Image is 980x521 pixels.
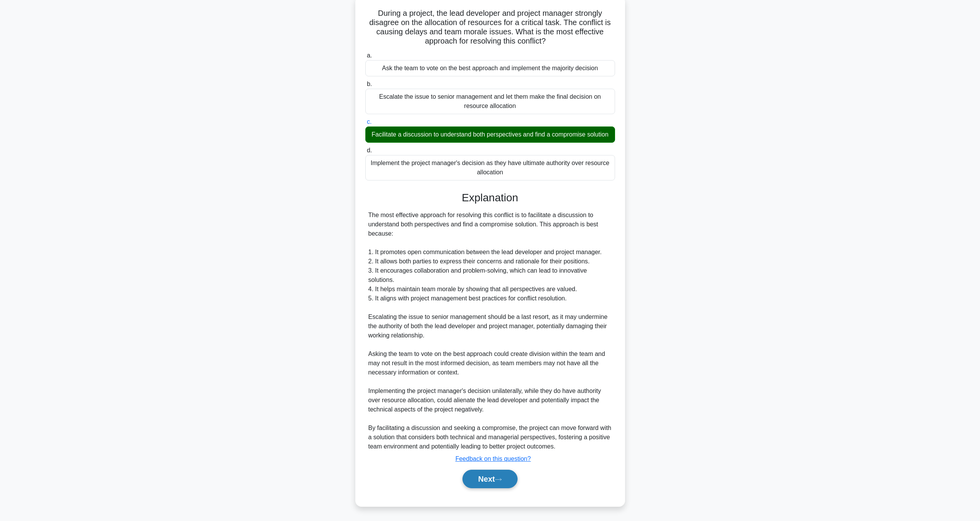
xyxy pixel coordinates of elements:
[365,60,615,76] div: Ask the team to vote on the best approach and implement the majority decision
[367,147,372,153] span: d.
[365,89,615,114] div: Escalate the issue to senior management and let them make the final decision on resource allocation
[368,211,612,451] div: The most effective approach for resolving this conflict is to facilitate a discussion to understa...
[365,8,616,46] h5: During a project, the lead developer and project manager strongly disagree on the allocation of r...
[462,470,518,488] button: Next
[365,126,615,143] div: Facilitate a discussion to understand both perspectives and find a compromise solution
[370,191,610,204] h3: Explanation
[365,155,615,180] div: Implement the project manager's decision as they have ultimate authority over resource allocation
[367,118,371,125] span: c.
[456,455,531,462] a: Feedback on this question?
[367,81,372,87] span: b.
[367,52,372,59] span: a.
